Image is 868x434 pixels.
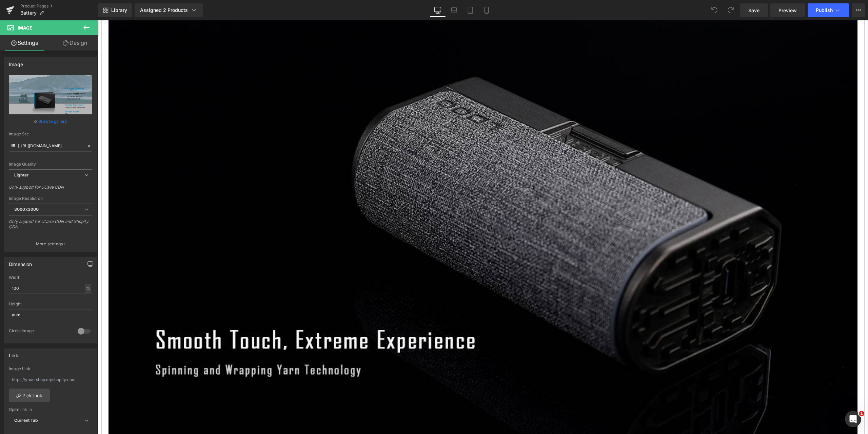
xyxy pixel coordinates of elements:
div: Image Quality [9,162,92,167]
a: Pick Link [9,389,50,402]
div: Link [9,349,18,358]
a: Product Pages [20,3,98,9]
a: Preview [770,3,805,17]
b: Current Tab [14,418,38,423]
div: Assigned 2 Products [140,7,197,14]
button: Publish [808,3,849,17]
a: New Library [98,3,132,17]
button: More [852,3,865,17]
div: or [9,118,92,125]
div: Image Src [9,132,92,136]
button: More settings [4,236,97,252]
a: Browse gallery [38,115,67,127]
iframe: Intercom live chat [845,411,861,427]
input: auto [9,283,92,294]
a: Tablet [462,3,478,17]
div: Width [9,275,92,280]
p: More settings [36,241,63,247]
div: Image Resolution [9,196,92,201]
span: Preview [778,7,797,14]
span: Library [111,7,127,13]
a: Desktop [430,3,446,17]
div: Dimension [9,258,32,267]
span: Battery [20,10,37,16]
div: Only support for UCare CDN [9,185,92,194]
div: % [85,284,91,293]
div: Circle Image [9,328,71,335]
div: Image [9,58,23,67]
button: Undo [708,3,721,17]
button: Redo [724,3,737,17]
b: 3000x3000 [14,207,39,212]
span: Save [748,7,759,14]
span: 1 [859,411,864,416]
input: auto [9,309,92,320]
span: Image [18,25,32,31]
a: Laptop [446,3,462,17]
div: Open link In [9,407,92,412]
div: Image Link [9,366,92,371]
a: Design [51,35,100,51]
b: Lighter [14,172,28,177]
span: Publish [816,7,833,13]
a: Mobile [478,3,495,17]
div: Height [9,302,92,306]
input: Link [9,140,92,152]
input: https://your-shop.myshopify.com [9,374,92,385]
div: Only support for UCare CDN and Shopify CDN [9,219,92,234]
